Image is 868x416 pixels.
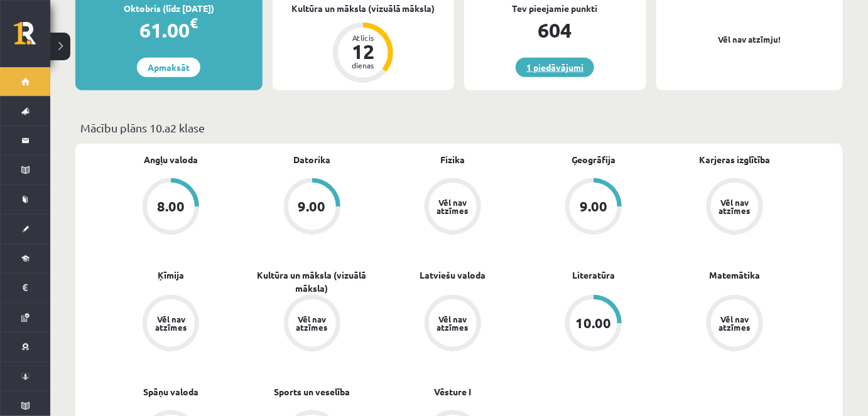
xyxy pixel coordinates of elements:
div: Atlicis [344,34,382,41]
div: Kultūra un māksla (vizuālā māksla) [273,2,455,15]
div: 9.00 [580,200,607,213]
a: 10.00 [523,295,664,354]
a: 9.00 [241,178,382,237]
div: 8.00 [157,200,185,213]
a: Vēl nav atzīmes [665,295,805,354]
p: Vēl nav atzīmju! [663,33,837,46]
div: Vēl nav atzīmes [295,315,330,331]
a: Apmaksāt [137,58,200,77]
p: Mācību plāns 10.a2 klase [80,119,838,136]
span: € [190,14,198,32]
div: dienas [344,61,382,69]
a: Datorika [293,153,330,166]
div: 12 [344,41,382,61]
div: 604 [464,15,646,45]
div: Oktobris (līdz [DATE]) [75,2,263,15]
a: Vēl nav atzīmes [665,178,805,237]
a: Vēl nav atzīmes [382,178,523,237]
a: Latviešu valoda [420,269,486,282]
a: Vēl nav atzīmes [100,295,241,354]
a: 1 piedāvājumi [516,58,594,77]
a: Sports un veselība [274,385,350,398]
a: Karjeras izglītība [699,153,770,166]
div: Tev pieejamie punkti [464,2,646,15]
div: Vēl nav atzīmes [435,315,470,331]
a: Ģeogrāfija [572,153,616,166]
div: Vēl nav atzīmes [717,315,752,331]
a: Spāņu valoda [143,385,198,398]
a: Rīgas 1. Tālmācības vidusskola [14,22,50,53]
a: Fizika [440,153,465,166]
a: 9.00 [523,178,664,237]
a: Ķīmija [158,269,184,282]
div: Vēl nav atzīmes [153,315,188,331]
div: Vēl nav atzīmes [435,198,470,215]
a: Vēsture I [434,385,471,398]
a: Kultūra un māksla (vizuālā māksla) Atlicis 12 dienas [273,2,455,85]
a: Vēl nav atzīmes [241,295,382,354]
a: Angļu valoda [144,153,198,166]
div: 10.00 [576,316,612,330]
a: Kultūra un māksla (vizuālā māksla) [241,269,382,295]
a: Matemātika [709,269,760,282]
div: 9.00 [298,200,326,213]
a: 8.00 [100,178,241,237]
div: Vēl nav atzīmes [717,198,752,215]
div: 61.00 [75,15,263,45]
a: Vēl nav atzīmes [382,295,523,354]
a: Literatūra [572,269,615,282]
